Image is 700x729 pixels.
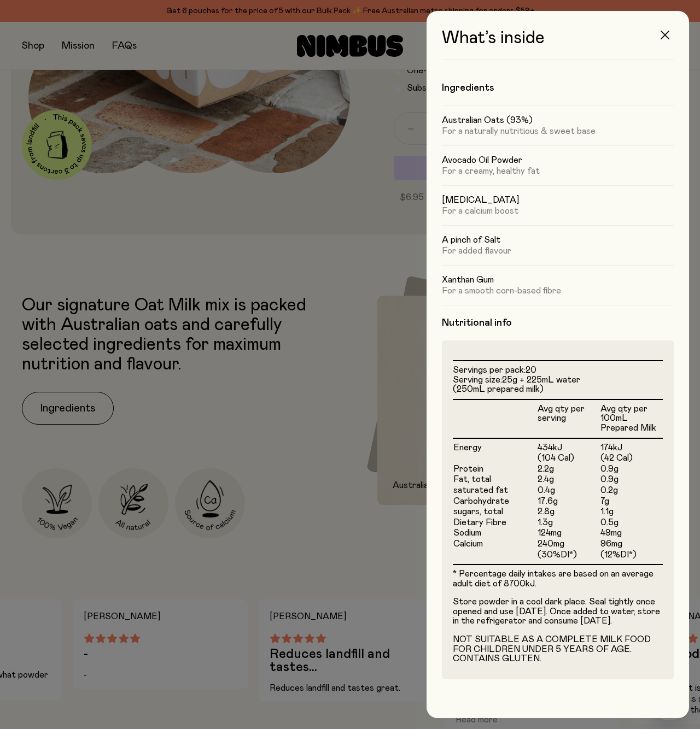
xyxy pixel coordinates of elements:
[453,486,508,495] span: saturated fat
[453,539,483,548] span: Calcium
[442,234,674,245] h5: A pinch of Salt
[442,81,674,95] h4: Ingredients
[453,375,580,394] span: 25g + 225mL water (250mL prepared milk)
[537,438,600,454] td: 434kJ
[453,569,663,589] p: * Percentage daily intakes are based on an average adult diet of 8700kJ.
[537,485,600,496] td: 0.4g
[600,399,663,438] th: Avg qty per 100mL Prepared Milk
[600,518,663,528] td: 0.5g
[537,539,600,550] td: 240mg
[453,518,506,527] span: Dietary Fibre
[453,465,483,473] span: Protein
[453,443,482,452] span: Energy
[453,497,509,505] span: Carbohydrate
[600,474,663,485] td: 0.9g
[537,399,600,438] th: Avg qty per serving
[537,474,600,485] td: 2.4g
[600,464,663,475] td: 0.9g
[442,155,674,166] h5: Avocado Oil Powder
[600,528,663,539] td: 49mg
[442,316,674,330] h4: Nutritional info
[453,375,663,395] li: Serving size:
[600,438,663,454] td: 174kJ
[442,274,674,285] h5: Xanthan Gum
[453,475,491,484] span: Fat, total
[537,528,600,539] td: 124mg
[442,285,674,296] p: For a smooth corn-based fibre
[442,28,674,60] h3: What’s inside
[453,366,663,375] li: Servings per pack:
[453,528,481,537] span: Sodium
[600,539,663,550] td: 96mg
[537,464,600,475] td: 2.2g
[453,597,663,626] p: Store powder in a cool dark place. Seal tightly once opened and use [DATE]. Once added to water, ...
[537,496,600,507] td: 17.6g
[537,550,600,565] td: (30%DI*)
[537,507,600,518] td: 2.8g
[442,166,674,177] p: For a creamy, healthy fat
[442,205,674,216] p: For a calcium boost
[600,507,663,518] td: 1.1g
[453,635,663,664] p: NOT SUITABLE AS A COMPLETE MILK FOOD FOR CHILDREN UNDER 5 YEARS OF AGE. CONTAINS GLUTEN.
[537,453,600,464] td: (104 Cal)
[526,366,536,374] span: 20
[600,550,663,565] td: (12%DI*)
[600,453,663,464] td: (42 Cal)
[453,507,503,516] span: sugars, total
[442,126,674,137] p: For a naturally nutritious & sweet base
[600,496,663,507] td: 7g
[442,245,674,256] p: For added flavour
[442,195,674,205] h5: [MEDICAL_DATA]
[537,518,600,528] td: 1.3g
[600,485,663,496] td: 0.2g
[442,115,674,126] h5: Australian Oats (93%)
